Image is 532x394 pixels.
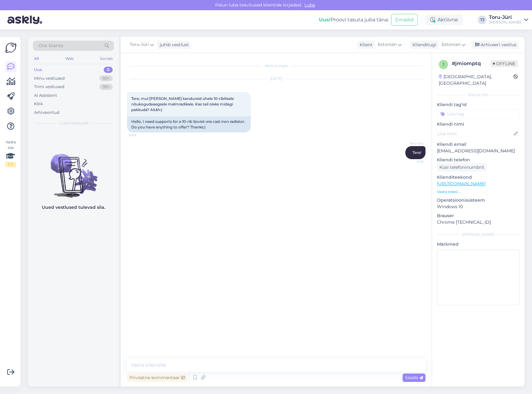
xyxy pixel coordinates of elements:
div: 99+ [99,75,113,82]
span: Toru-Jüri [400,141,424,146]
div: Tiimi vestlused [34,84,64,90]
span: Estonian [442,41,460,48]
div: Vestlus algas [127,63,425,69]
div: [PERSON_NAME] [489,20,521,25]
span: j [443,62,444,67]
div: Arhiveeritud [34,110,59,116]
div: 99+ [99,84,113,90]
img: No chats [28,143,119,199]
div: Privaatne kommentaar [127,374,187,382]
div: [DATE] [127,76,425,82]
p: Vaata edasi ... [437,189,520,195]
div: [GEOGRAPHIC_DATA], [GEOGRAPHIC_DATA] [439,74,513,87]
p: Kliendi tag'id [437,101,520,108]
p: Märkmed [437,241,520,248]
p: Chrome [TECHNICAL_ID] [437,219,520,226]
span: Uued vestlused [59,120,88,126]
b: Uus! [319,17,331,23]
div: Klient [357,42,373,48]
p: Kliendi telefon [437,157,520,163]
span: Offline [491,60,518,67]
div: 1 / 3 [5,162,16,167]
div: Minu vestlused [34,75,65,82]
div: Web [64,55,75,63]
div: Hello, I need supports for a 10-rib Soviet-era cast iron radiator. Do you have anything to offer?... [127,116,251,132]
div: Vaata siia [5,139,16,167]
span: Otsi kliente [38,43,63,49]
div: Aktiivne [425,14,463,25]
div: Toru-Jüri [489,15,521,20]
p: Uued vestlused tulevad siia. [42,204,105,211]
p: Brauser [437,213,520,219]
input: Lisa tag [437,109,520,119]
span: Estonian [378,41,397,48]
div: Kliendi info [437,92,520,98]
div: Proovi tasuta juba täna: [319,16,389,24]
span: 11:33 [400,159,424,164]
img: Askly Logo [5,42,17,54]
div: Socials [99,55,114,63]
div: AI Assistent [34,92,57,99]
span: Toru-Jüri [130,41,149,48]
div: All [33,55,40,63]
p: [EMAIL_ADDRESS][DOMAIN_NAME] [437,148,520,154]
div: Klienditugi [410,42,436,48]
div: TJ [478,16,486,24]
div: [PERSON_NAME] [437,232,520,237]
button: Emailid [391,14,418,26]
input: Lisa nimi [437,130,512,137]
span: Tere, mul [PERSON_NAME] kandureid ühele 10-ribilisele nõukogudeaegsele malmradikale. Kas teil ole... [131,96,235,112]
span: 11:08 [129,133,152,137]
div: Arhiveeri vestlus [471,41,519,49]
a: [URL][DOMAIN_NAME] [437,181,486,186]
span: Luba [303,2,317,8]
div: Küsi telefoninumbrit [437,163,487,172]
div: juhib vestlust [157,42,189,48]
div: # jmiomptq [452,60,491,67]
p: Klienditeekond [437,174,520,181]
a: Toru-Jüri[PERSON_NAME] [489,15,528,25]
span: Tere! [412,150,421,155]
div: Kõik [34,101,43,107]
span: Saada [405,375,423,380]
div: Uus [34,67,42,73]
p: Windows 10 [437,204,520,210]
p: Operatsioonisüsteem [437,197,520,204]
p: Kliendi nimi [437,121,520,128]
p: Kliendi email [437,141,520,148]
div: 0 [104,67,113,73]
